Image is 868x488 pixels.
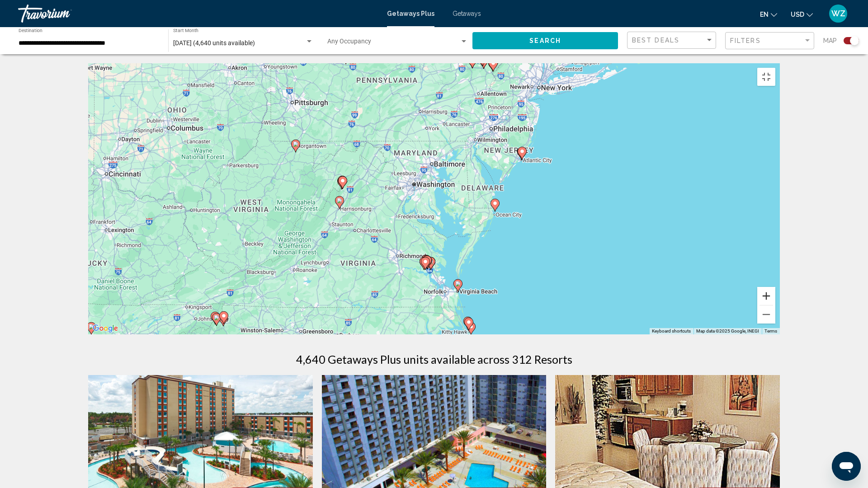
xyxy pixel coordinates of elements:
a: Travorium [18,5,378,23]
button: Change currency [791,8,813,21]
a: Terms (opens in new tab) [764,328,777,333]
button: Zoom in [757,287,775,305]
iframe: Button to launch messaging window [832,452,861,481]
button: Search [472,32,618,49]
span: en [760,11,769,18]
button: Change language [760,8,777,21]
a: Open this area in Google Maps (opens a new window) [90,323,120,334]
span: Filters [730,37,761,44]
button: Filter [725,32,814,50]
span: Search [529,38,561,45]
span: [DATE] (4,640 units available) [173,39,255,47]
button: Zoom out [757,305,775,324]
h1: 4,640 Getaways Plus units available across 312 Resorts [296,352,572,366]
span: WZ [831,9,845,18]
button: Keyboard shortcuts [652,328,691,334]
span: Best Deals [632,37,679,44]
button: Toggle fullscreen view [757,68,775,86]
img: Google [90,323,120,334]
a: Getaways Plus [387,10,434,17]
a: Getaways [453,10,481,17]
span: USD [791,11,804,18]
button: User Menu [826,4,850,23]
span: Map [823,34,837,47]
mat-select: Sort by [632,37,713,44]
span: Map data ©2025 Google, INEGI [696,328,759,333]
